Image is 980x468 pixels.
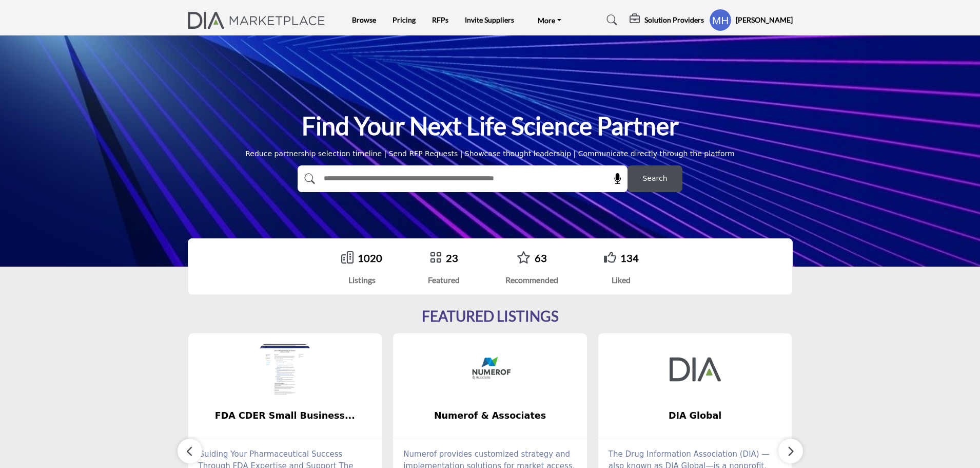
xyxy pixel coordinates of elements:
button: Show hide supplier dropdown [709,9,732,31]
div: Solution Providers [630,14,704,26]
i: Go to Liked [604,251,616,264]
h1: Find Your Next Life Science Partner [302,110,679,142]
a: More [531,13,569,27]
a: Search [597,12,624,28]
span: Numerof & Associates [408,409,572,422]
h2: FEATURED LISTINGS [422,308,559,325]
b: DIA Global [614,402,777,429]
a: RFPs [432,15,448,24]
img: Site Logo [188,12,331,29]
div: Liked [604,274,639,286]
a: Numerof & Associates [393,402,587,429]
img: DIA Global [670,344,721,395]
a: 134 [620,252,639,264]
span: DIA Global [614,409,777,422]
a: Invite Suppliers [465,15,514,24]
span: FDA CDER Small Business... [204,409,367,422]
img: Numerof & Associates [464,344,516,395]
a: 63 [535,252,547,264]
img: FDA CDER Small Business and Industry Assistance (SBIA) [259,344,310,395]
a: DIA Global [598,402,792,429]
a: 1020 [358,252,382,264]
a: FDA CDER Small Business... [188,402,382,429]
a: Go to Featured [429,251,442,265]
b: Numerof & Associates [408,402,572,429]
div: Recommended [505,274,558,286]
h5: [PERSON_NAME] [736,15,793,25]
a: Pricing [393,15,416,24]
h5: Solution Providers [644,15,704,25]
div: Listings [341,274,382,286]
b: FDA CDER Small Business and Industry Assistance (SBIA) [204,402,367,429]
a: Go to Recommended [517,251,531,265]
a: Browse [352,15,376,24]
div: Featured [428,274,460,286]
button: Search [628,165,682,192]
a: 23 [446,252,458,264]
div: Reduce partnership selection timeline | Send RFP Requests | Showcase thought leadership | Communi... [245,148,735,159]
span: Search [642,173,667,184]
